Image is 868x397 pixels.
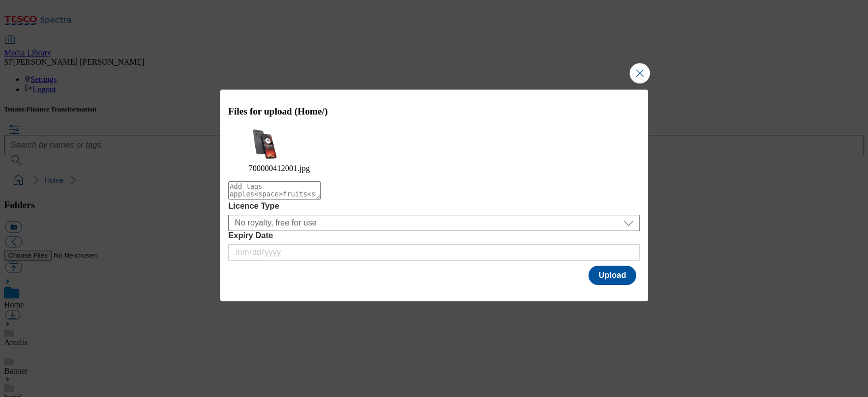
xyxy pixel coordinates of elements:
[588,266,636,285] button: Upload
[630,63,650,83] button: Close Modal
[249,127,279,162] img: preview
[228,231,640,240] label: Expiry Date
[249,164,620,173] figcaption: 700000412001.jpg
[220,90,648,301] div: Modal
[228,202,640,211] label: Licence Type
[228,106,640,117] h3: Files for upload (Home/)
